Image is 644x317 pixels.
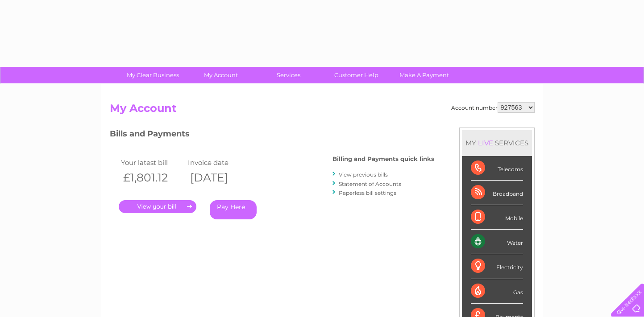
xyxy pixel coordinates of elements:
[119,200,196,213] a: .
[451,102,535,113] div: Account number
[471,156,523,181] div: Telecoms
[320,67,393,83] a: Customer Help
[476,139,495,147] div: LIVE
[339,181,401,187] a: Statement of Accounts
[186,169,253,187] th: [DATE]
[471,181,523,205] div: Broadband
[210,200,257,219] a: Pay Here
[471,205,523,230] div: Mobile
[462,130,532,156] div: MY SERVICES
[184,67,258,83] a: My Account
[387,67,461,83] a: Make A Payment
[471,254,523,279] div: Electricity
[110,102,535,119] h2: My Account
[471,230,523,254] div: Water
[471,279,523,304] div: Gas
[116,67,190,83] a: My Clear Business
[110,128,434,143] h3: Bills and Payments
[119,169,186,187] th: £1,801.12
[339,171,388,178] a: View previous bills
[119,156,186,169] td: Your latest bill
[332,156,434,162] h4: Billing and Payments quick links
[339,189,396,196] a: Paperless bill settings
[186,156,253,169] td: Invoice date
[252,67,325,83] a: Services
